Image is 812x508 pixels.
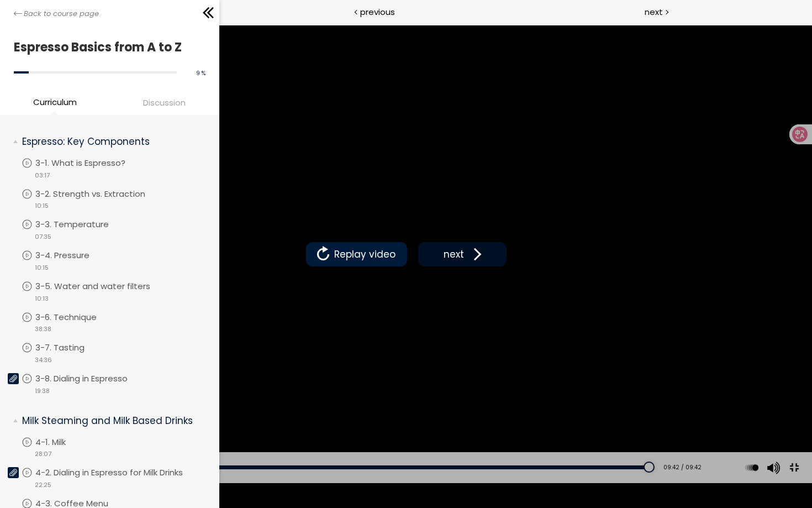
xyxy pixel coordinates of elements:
[14,37,200,57] h1: Espresso Basics from A to Z
[33,96,77,108] span: Curriculum
[306,242,407,266] button: Replay video
[763,452,780,483] button: Volume
[24,8,99,19] span: Back to course page
[744,452,760,483] button: Play back rate
[418,242,507,266] button: next
[360,6,395,18] span: previous
[14,8,99,19] a: Back to course page
[22,414,205,428] p: Milk Steaming and Milk Based Drinks
[659,463,702,472] div: 09:42 / 09:42
[441,247,467,261] span: next
[22,135,205,149] p: Espresso: Key Components
[331,247,398,261] span: Replay video
[645,6,663,18] span: next
[742,452,762,483] div: Change playback rate
[196,69,205,77] span: 9 %
[143,96,186,109] span: Discussion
